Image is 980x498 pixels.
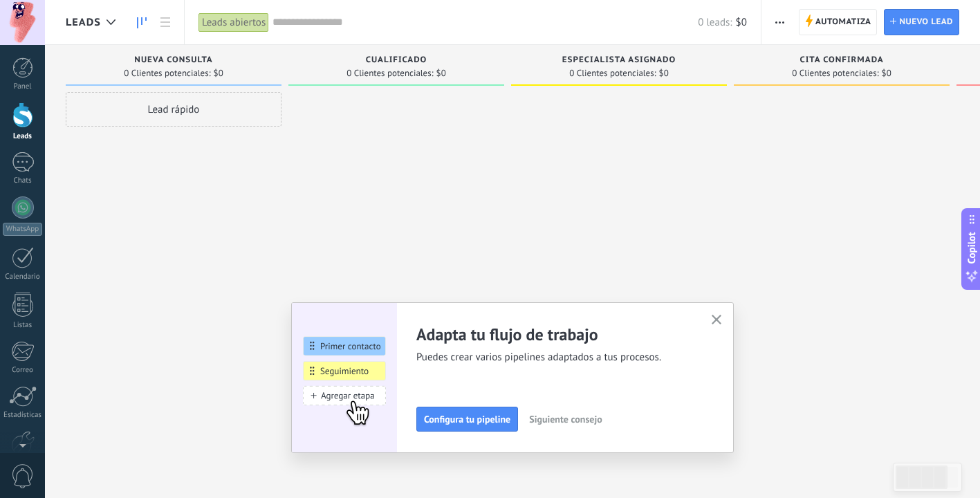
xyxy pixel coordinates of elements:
a: Lista [154,9,177,36]
div: Especialista asignado [518,55,720,67]
div: Nueva consulta [73,55,275,67]
span: $0 [659,69,669,77]
span: Nueva consulta [134,55,212,65]
span: $0 [736,16,747,29]
span: Especialista asignado [562,55,676,65]
div: Leads abiertos [198,12,269,33]
span: 0 Clientes potenciales: [792,69,878,77]
div: Panel [3,82,43,91]
span: $0 [214,69,223,77]
span: Siguiente consejo [529,414,602,424]
span: Configura tu pipeline [424,414,510,424]
span: 0 Clientes potenciales: [569,69,656,77]
div: Chats [3,176,43,185]
div: Leads [3,132,43,141]
h2: Adapta tu flujo de trabajo [416,324,694,345]
div: Correo [3,366,43,375]
button: Más [770,9,790,35]
span: $0 [882,69,891,77]
span: Copilot [965,232,979,264]
span: Leads [66,16,101,29]
button: Configura tu pipeline [416,407,518,432]
div: Estadísticas [3,411,43,420]
span: Cualificado [366,55,427,65]
a: Leads [130,9,154,36]
div: Calendario [3,273,43,282]
a: Nuevo lead [884,9,959,35]
div: WhatsApp [3,223,42,236]
span: $0 [436,69,446,77]
a: Automatiza [799,9,878,35]
div: Listas [3,321,43,330]
span: Cita confirmada [799,55,883,65]
span: Automatiza [815,10,871,35]
span: 0 Clientes potenciales: [346,69,433,77]
div: Cualificado [295,55,497,67]
button: Siguiente consejo [523,409,608,430]
div: Lead rápido [66,92,281,127]
div: Cita confirmada [741,55,943,67]
span: 0 leads: [698,16,732,29]
span: Puedes crear varios pipelines adaptados a tus procesos. [416,351,694,365]
span: 0 Clientes potenciales: [124,69,210,77]
span: Nuevo lead [899,10,953,35]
